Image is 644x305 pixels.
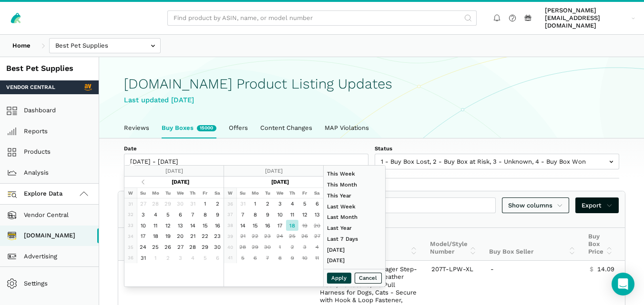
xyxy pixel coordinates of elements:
[211,220,224,231] td: 16
[324,255,385,266] li: [DATE]
[542,5,638,31] a: [PERSON_NAME][EMAIL_ADDRESS][DOMAIN_NAME]
[298,242,311,253] td: 3
[149,177,211,187] th: [DATE]
[224,253,236,264] td: 41
[224,231,236,242] td: 39
[186,198,199,209] td: 31
[199,198,211,209] td: 1
[174,242,186,253] td: 27
[274,209,286,220] td: 10
[483,228,582,261] th: Buy Box Seller: activate to sort column ascending
[174,231,186,242] td: 20
[224,198,236,209] td: 36
[211,231,224,242] td: 23
[224,242,236,253] td: 40
[286,198,298,209] td: 4
[324,244,385,255] li: [DATE]
[311,253,323,264] td: 11
[274,187,286,198] th: We
[162,220,174,231] td: 12
[124,242,137,253] td: 35
[324,190,385,201] li: This Year
[186,220,199,231] td: 14
[274,231,286,242] td: 24
[224,187,236,198] th: W
[211,242,224,253] td: 30
[236,253,249,264] td: 5
[186,231,199,242] td: 21
[249,253,261,264] td: 6
[590,266,593,273] span: $
[261,198,274,209] td: 2
[261,209,274,220] td: 9
[155,118,223,138] a: Buy Boxes15000
[186,242,199,253] td: 28
[137,242,149,253] td: 24
[49,38,161,54] input: Best Pet Supplies
[375,145,619,152] label: Status
[261,253,274,264] td: 7
[124,231,137,242] td: 34
[249,220,261,231] td: 15
[174,198,186,209] td: 30
[6,83,55,91] span: Vendor Central
[174,220,186,231] td: 13
[286,209,298,220] td: 11
[162,231,174,242] td: 19
[274,253,286,264] td: 8
[502,197,570,213] a: Show columns
[298,253,311,264] td: 10
[249,242,261,253] td: 29
[582,201,613,210] span: Export
[324,223,385,234] li: Last Year
[124,187,137,198] th: W
[286,242,298,253] td: 2
[199,242,211,253] td: 29
[424,228,483,261] th: Model/Style Number: activate to sort column ascending
[249,198,261,209] td: 1
[236,187,249,198] th: Su
[186,187,199,198] th: Th
[311,242,323,253] td: 4
[355,273,382,284] button: Cancel
[137,198,149,209] td: 27
[167,10,477,26] input: Find product by ASIN, name, or model number
[236,231,249,242] td: 21
[186,209,199,220] td: 7
[124,253,137,264] td: 36
[261,231,274,242] td: 23
[199,209,211,220] td: 8
[286,187,298,198] th: Th
[249,231,261,242] td: 22
[211,209,224,220] td: 9
[118,215,625,227] div: Showing 1 to 10 of 15,000 buy boxes
[224,220,236,231] td: 38
[286,253,298,264] td: 9
[149,198,162,209] td: 28
[162,242,174,253] td: 26
[236,209,249,220] td: 7
[199,220,211,231] td: 15
[149,187,162,198] th: Mo
[324,212,385,223] li: Last Month
[137,220,149,231] td: 10
[236,242,249,253] td: 28
[199,187,211,198] th: Fr
[197,125,216,131] span: New buy boxes in the last week
[311,198,323,209] td: 6
[6,63,92,74] div: Best Pet Supplies
[118,228,168,261] th: Date: activate to sort column ascending
[137,209,149,220] td: 3
[149,231,162,242] td: 18
[162,198,174,209] td: 29
[174,253,186,264] td: 3
[249,177,311,187] th: [DATE]
[298,198,311,209] td: 5
[575,197,619,213] a: Export
[375,154,619,169] input: 1 - Buy Box Lost, 2 - Buy Box at Risk, 3 - Unknown, 4 - Buy Box Won
[137,253,149,264] td: 31
[261,242,274,253] td: 30
[298,209,311,220] td: 12
[199,253,211,264] td: 5
[186,253,199,264] td: 4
